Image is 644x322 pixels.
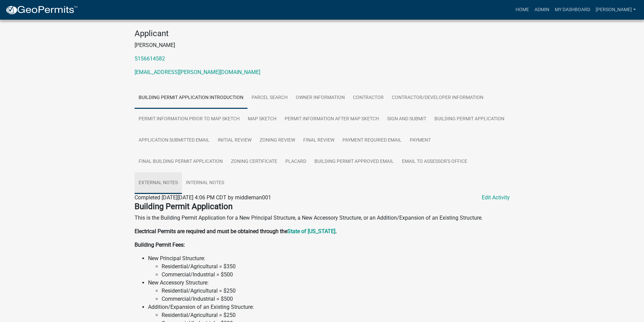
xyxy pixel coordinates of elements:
[135,69,260,75] a: [EMAIL_ADDRESS][PERSON_NAME][DOMAIN_NAME]
[593,3,639,16] a: [PERSON_NAME]
[135,55,165,62] a: 5156614582
[162,271,510,279] li: Commercial/Industrial = $500
[135,29,510,39] h4: Applicant
[338,130,406,151] a: Payment Required Email
[135,151,227,173] a: Final Building Permit Application
[383,108,430,130] a: Sign and Submit
[482,194,510,202] a: Edit Activity
[135,130,214,151] a: Application Submitted Email
[162,295,510,303] li: Commercial/Industrial = $500
[162,287,510,295] li: Residential/Agricultural = $250
[310,151,398,173] a: Building Permit Approved Email
[162,311,510,319] li: Residential/Agricultural = $250
[182,172,228,194] a: Internal Notes
[349,87,388,109] a: Contractor
[135,172,182,194] a: External Notes
[148,254,510,279] li: New Principal Structure:
[281,108,383,130] a: Permit Information After Map Sketch
[135,242,185,248] strong: Building Permit Fees:
[299,130,338,151] a: Final Review
[135,108,244,130] a: Permit Information Prior to Map Sketch
[135,87,247,109] a: Building Permit Application Introduction
[256,130,299,151] a: Zoning Review
[406,130,435,151] a: Payment
[281,151,310,173] a: Placard
[398,151,471,173] a: Email to Assessor's Office
[135,228,287,234] strong: Electrical Permits are required and must be obtained through the
[135,214,510,222] p: This is the Building Permit Application for a New Principal Structure, a New Accessory Structure,...
[214,130,256,151] a: Initial Review
[292,87,349,109] a: Owner Information
[162,263,510,271] li: Residential/Agricultural = $350
[430,108,508,130] a: Building Permit Application
[247,87,292,109] a: Parcel search
[135,41,510,49] p: [PERSON_NAME]
[335,228,337,234] strong: .
[388,87,487,109] a: Contractor/Developer Information
[135,202,233,211] strong: Building Permit Application
[532,3,552,16] a: Admin
[287,228,335,234] a: State of [US_STATE]
[148,279,510,303] li: New Accessory Structure:
[244,108,281,130] a: Map Sketch
[227,151,281,173] a: Zoning Certificate
[513,3,532,16] a: Home
[552,3,593,16] a: My Dashboard
[135,194,271,201] span: Completed [DATE][DATE] 4:06 PM CDT by middleman001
